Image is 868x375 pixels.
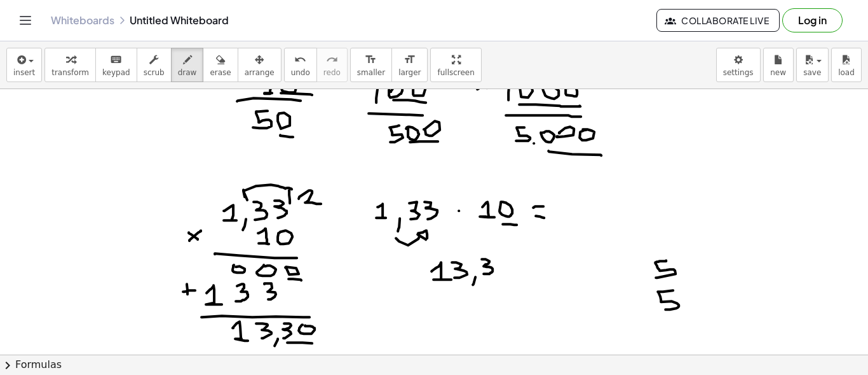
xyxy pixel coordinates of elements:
[203,48,238,82] button: erase
[838,68,855,77] span: load
[831,48,862,82] button: load
[782,8,843,32] button: Log in
[95,48,137,82] button: keyboardkeypad
[44,48,96,82] button: transform
[13,68,35,77] span: insert
[398,68,421,77] span: larger
[763,48,794,82] button: new
[716,48,761,82] button: settings
[178,68,197,77] span: draw
[102,68,130,77] span: keypad
[291,68,310,77] span: undo
[403,52,416,67] i: format_size
[15,10,36,31] button: Toggle navigation
[357,68,385,77] span: smaller
[796,48,829,82] button: save
[326,52,338,67] i: redo
[51,68,89,77] span: transform
[6,48,42,82] button: insert
[238,48,281,82] button: arrange
[137,48,172,82] button: scrub
[323,68,341,77] span: redo
[667,15,769,26] span: Collaborate Live
[656,9,780,32] button: Collaborate Live
[391,48,428,82] button: format_sizelarger
[284,48,317,82] button: undoundo
[245,68,275,77] span: arrange
[437,68,474,77] span: fullscreen
[144,68,165,77] span: scrub
[171,48,204,82] button: draw
[430,48,481,82] button: fullscreen
[316,48,348,82] button: redoredo
[723,68,754,77] span: settings
[365,52,377,67] i: format_size
[350,48,392,82] button: format_sizesmaller
[210,68,231,77] span: erase
[51,14,114,27] a: Whiteboards
[803,68,821,77] span: save
[110,52,122,67] i: keyboard
[770,68,786,77] span: new
[294,52,306,67] i: undo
